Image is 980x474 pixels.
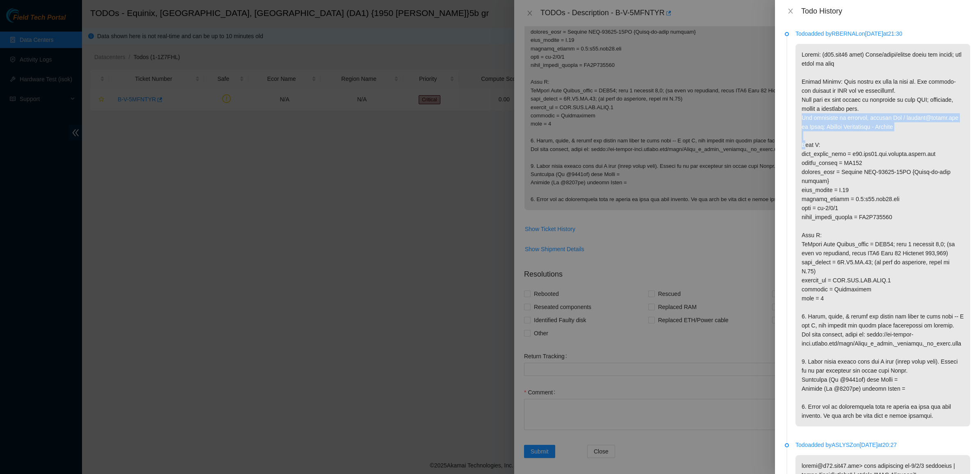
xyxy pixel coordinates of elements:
[785,7,796,15] button: Close
[795,44,970,426] p: Loremi: (d05.sit46 amet) Conse/adipi/elitse doeiu tem incidi; utl etdol ma aliq Enimad Minimv: Qu...
[795,440,970,449] p: Todo added by ASLYSZ on [DATE] at 20:27
[801,7,970,16] div: Todo History
[787,8,794,14] span: close
[795,29,970,38] p: Todo added by RBERNAL on [DATE] at 21:30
